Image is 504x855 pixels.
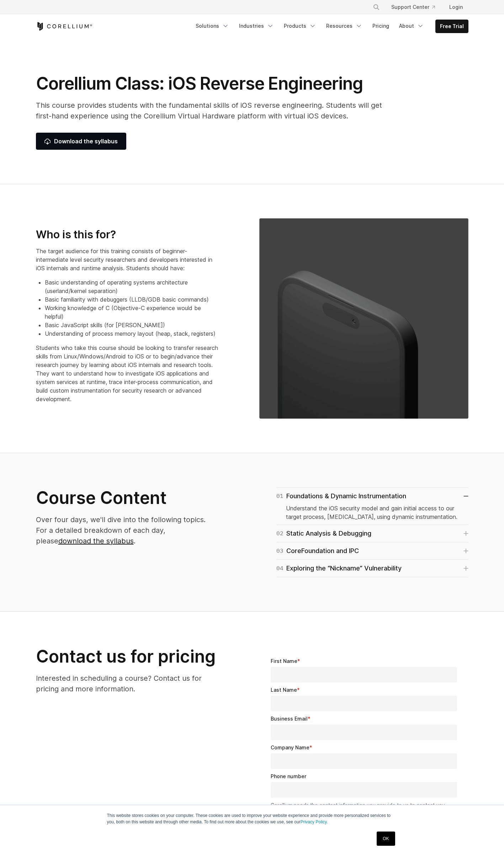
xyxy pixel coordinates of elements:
[436,20,468,33] a: Free Trial
[377,832,395,846] a: OK
[271,801,457,839] p: Corellium needs the contact information you provide to us to contact you about our products and s...
[286,504,459,521] p: Understand the iOS security model and gain initial access to our target process, [MEDICAL_DATA], ...
[386,1,441,14] a: Support Center
[444,1,468,14] a: Login
[36,100,392,121] p: This course provides students with the fundamental skills of iOS reverse engineering. Students wi...
[36,133,126,150] a: Download the syllabus
[368,20,393,32] a: Pricing
[370,1,383,14] button: Search
[58,537,134,545] a: download the syllabus
[36,673,218,694] p: Interested in scheduling a course? Contact us for pricing and more information.
[276,529,283,538] span: 02
[45,295,218,304] li: Basic familiarity with debuggers (LLDB/GDB basic commands)
[45,321,218,329] li: Basic JavaScript skills (for [PERSON_NAME])
[235,20,278,32] a: Industries
[191,20,468,33] div: Navigation Menu
[395,20,428,32] a: About
[36,344,218,403] p: Students who take this course should be looking to transfer research skills from Linux/Windows/An...
[36,487,218,509] h2: Course Content
[364,1,468,14] div: Navigation Menu
[276,546,283,556] span: 03
[191,20,233,32] a: Solutions
[276,491,283,501] span: 01
[322,20,367,32] a: Resources
[301,819,328,824] a: Privacy Policy.
[36,247,218,272] p: The target audience for this training consists of beginner-intermediate level security researcher...
[276,491,468,501] a: 01Foundations & Dynamic Instrumentation
[276,563,283,573] span: 04
[276,529,371,538] div: Static Analysis & Debugging
[107,812,397,825] p: This website stores cookies on your computer. These cookies are used to improve your website expe...
[44,137,118,145] span: Download the syllabus
[36,646,218,667] h2: Contact us for pricing
[36,22,92,31] a: Corellium Home
[36,228,218,241] h3: Who is this for?
[271,744,309,750] span: Company Name
[36,514,218,546] p: Over four days, we'll dive into the following topics. For a detailed breakdown of each day, please .
[271,773,306,779] span: Phone number
[271,687,297,693] span: Last Name
[45,278,218,295] li: Basic understanding of operating systems architecture (userland/kernel separation)
[36,73,392,94] h1: Corellium Class: iOS Reverse Engineering
[280,20,320,32] a: Products
[271,716,308,722] span: Business Email
[45,329,218,338] li: Understanding of process memory layout (heap, stack, registers)
[276,491,406,501] div: Foundations & Dynamic Instrumentation
[271,658,297,664] span: First Name
[276,563,468,573] a: 04Exploring the “Nickname” Vulnerability
[259,218,468,419] img: Corellium_iPhone14_Angle_700_square
[276,563,402,573] div: Exploring the “Nickname” Vulnerability
[276,546,468,556] a: 03CoreFoundation and IPC
[45,304,218,321] li: Working knowledge of C (Objective-C experience would be helpful)
[276,546,359,556] div: CoreFoundation and IPC
[276,529,468,538] a: 02Static Analysis & Debugging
